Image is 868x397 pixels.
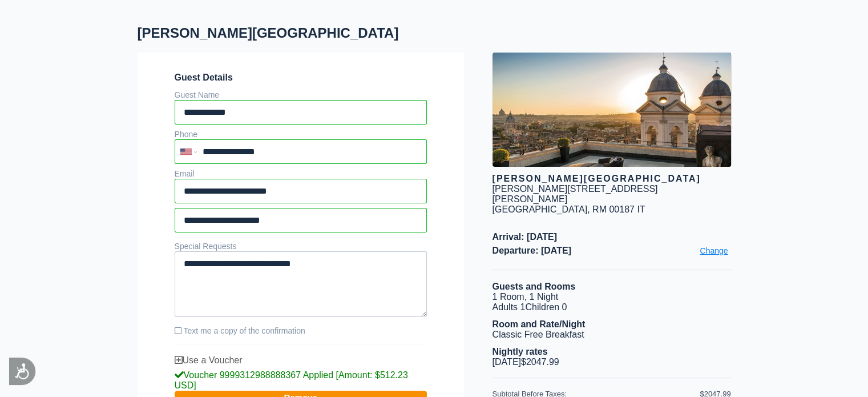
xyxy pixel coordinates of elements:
[492,292,731,302] li: 1 Room, 1 Night
[492,204,590,214] span: [GEOGRAPHIC_DATA],
[492,282,576,291] b: Guests and Rooms
[492,184,731,204] div: [PERSON_NAME][STREET_ADDRESS][PERSON_NAME]
[492,53,731,167] img: hotel image
[637,204,645,214] span: IT
[492,347,548,356] b: Nightly rates
[492,232,731,242] span: Arrival: [DATE]
[175,242,237,251] label: Special Requests
[138,25,492,41] h1: [PERSON_NAME][GEOGRAPHIC_DATA]
[525,302,567,312] span: Children 0
[175,370,408,390] span: Voucher 9999312988888367 Applied [Amount: $512.23 USD]
[697,243,730,258] a: Change
[492,174,731,184] div: [PERSON_NAME][GEOGRAPHIC_DATA]
[175,130,197,139] label: Phone
[492,357,731,367] li: [DATE] $2047.99
[175,90,220,99] label: Guest Name
[175,322,427,340] label: Text me a copy of the confirmation
[592,204,607,214] span: RM
[176,141,200,163] div: United States: +1
[175,355,427,366] div: Use a Voucher
[175,169,195,178] label: Email
[609,204,635,214] span: 00187
[492,330,731,340] li: Classic Free Breakfast
[492,302,731,312] li: Adults 1
[492,319,586,329] b: Room and Rate/Night
[492,246,731,256] span: Departure: [DATE]
[175,73,427,83] span: Guest Details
